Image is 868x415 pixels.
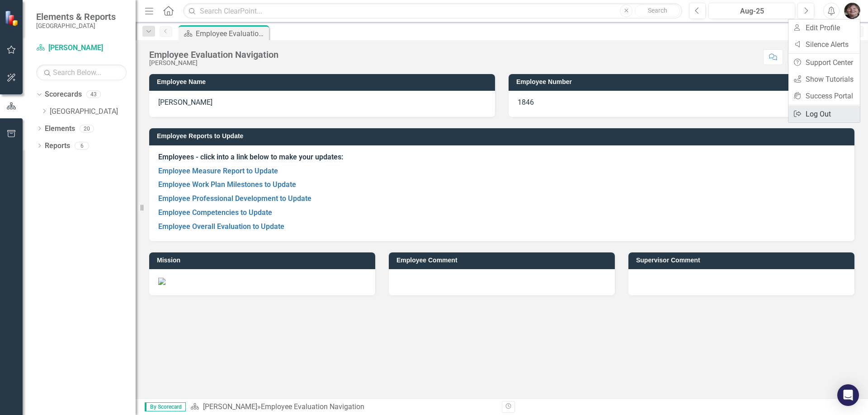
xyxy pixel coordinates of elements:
[788,106,860,122] a: Log Out
[788,36,860,53] a: Silence Alerts
[158,208,272,217] a: Employee Competencies to Update
[158,98,486,108] p: [PERSON_NAME]
[36,22,116,29] small: [GEOGRAPHIC_DATA]
[145,402,186,411] span: By Scorecard
[157,79,491,85] h3: Employee Name
[149,50,278,60] div: Employee Evaluation Navigation
[36,43,127,53] a: [PERSON_NAME]
[837,384,859,406] div: Open Intercom Messenger
[45,141,70,151] a: Reports
[157,133,850,140] h3: Employee Reports to Update
[844,3,860,19] img: Joni Reynolds
[261,402,364,411] div: Employee Evaluation Navigation
[708,3,795,19] button: Aug-25
[158,167,278,175] a: Employee Measure Report to Update
[158,278,165,285] img: Mission.PNG
[158,153,343,161] strong: Employees - click into a link below to make your updates:
[788,54,860,71] a: Support Center
[516,79,850,85] h3: Employee Number
[158,194,311,203] a: Employee Professional Development to Update
[712,6,792,17] div: Aug-25
[183,3,682,19] input: Search ClearPoint...
[5,10,20,26] img: ClearPoint Strategy
[196,28,267,39] div: Employee Evaluation Navigation
[50,107,136,117] a: [GEOGRAPHIC_DATA]
[648,7,667,14] span: Search
[636,257,850,264] h3: Supervisor Comment
[158,222,284,231] a: Employee Overall Evaluation to Update
[149,60,278,66] div: [PERSON_NAME]
[80,125,94,132] div: 20
[635,5,680,17] button: Search
[45,89,82,100] a: Scorecards
[157,257,371,264] h3: Mission
[190,402,495,412] div: »
[36,11,116,22] span: Elements & Reports
[203,402,257,411] a: [PERSON_NAME]
[75,142,89,149] div: 6
[788,19,860,36] a: Edit Profile
[518,98,534,107] span: 1846
[788,71,860,88] a: Show Tutorials
[788,88,860,104] a: Success Portal
[158,180,296,189] a: Employee Work Plan Milestones to Update
[396,257,610,264] h3: Employee Comment
[36,65,127,80] input: Search Below...
[45,124,75,134] a: Elements
[86,91,101,98] div: 43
